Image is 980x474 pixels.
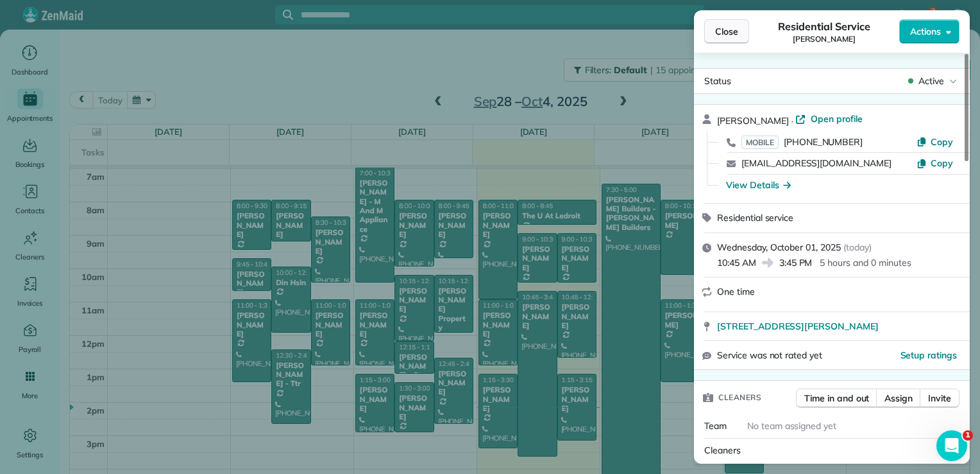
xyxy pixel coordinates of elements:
span: Open profile [811,112,863,125]
span: 3:45 PM [779,256,813,269]
span: ( today ) [843,241,872,253]
span: Setup ratings [900,349,958,361]
button: Close [704,19,749,44]
a: [STREET_ADDRESS][PERSON_NAME] [717,320,962,333]
span: Team [704,420,727,432]
span: [PERSON_NAME] [793,34,856,44]
span: MOBILE [741,136,779,149]
button: Copy [917,136,953,148]
button: Time in and out [796,389,877,408]
span: Residential service [717,212,793,224]
span: [PERSON_NAME] [717,115,789,127]
span: Actions [910,25,941,38]
span: Cleaners [704,444,741,456]
span: No team assigned yet [747,420,836,432]
span: Time in and out [804,392,869,405]
iframe: Intercom live chat [936,430,967,461]
button: View Details [726,179,791,191]
span: Assign [884,392,913,405]
span: Invite [928,392,951,405]
button: Invite [920,389,959,408]
span: No cleaners assigned yet [704,462,807,474]
p: 5 hours and 0 minutes [820,256,911,269]
span: Residential Service [778,19,870,34]
span: One time [717,286,755,297]
span: Copy [931,157,953,169]
span: 1 [963,430,973,441]
button: Setup ratings [900,349,958,362]
span: Status [704,75,731,87]
button: Assign [876,389,921,408]
span: Close [715,25,738,38]
span: Active [918,75,944,87]
span: Copy [931,136,953,148]
span: Service was not rated yet [717,349,822,362]
a: Open profile [795,112,863,125]
span: 10:45 AM [717,256,756,269]
span: [STREET_ADDRESS][PERSON_NAME] [717,320,879,333]
a: [EMAIL_ADDRESS][DOMAIN_NAME] [741,157,891,169]
button: Copy [917,157,953,170]
span: Cleaners [718,391,761,404]
span: [PHONE_NUMBER] [784,136,863,148]
span: · [789,116,796,126]
span: Wednesday, October 01, 2025 [717,241,841,253]
a: MOBILE[PHONE_NUMBER] [741,136,863,148]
